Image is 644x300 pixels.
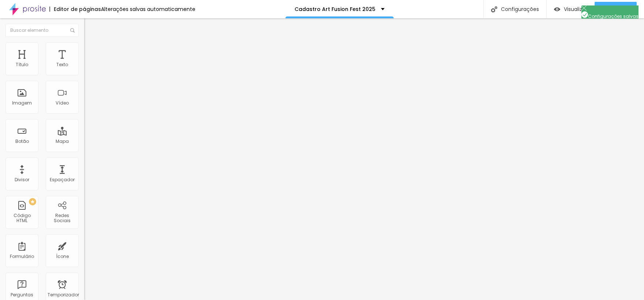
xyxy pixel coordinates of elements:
font: Espaçador [50,176,75,183]
font: Botão [15,138,29,144]
img: Ícone [581,11,588,18]
button: Publicar [595,2,637,16]
font: Código HTML [14,212,31,224]
img: Ícone [491,6,497,12]
font: Alterações salvas automaticamente [101,5,195,13]
font: Vídeo [56,100,69,106]
font: Cadastro Art Fusion Fest 2025 [295,5,375,13]
font: Divisor [15,176,29,183]
button: Visualizar [547,2,595,16]
img: view-1.svg [554,6,560,12]
font: Perguntas [11,292,33,298]
img: Ícone [581,5,587,11]
font: Redes Sociais [54,212,71,224]
font: Título [16,61,28,68]
img: Ícone [70,28,75,33]
font: Ícone [56,253,69,259]
font: Editor de páginas [54,5,101,13]
iframe: Editor [84,18,644,300]
font: Texto [56,61,68,68]
font: Mapa [56,138,69,144]
font: Formulário [10,253,34,259]
font: Visualizar [564,5,587,13]
font: Configurações salvas [588,13,639,19]
font: Configurações [501,5,539,13]
font: Temporizador [48,292,79,298]
input: Buscar elemento [5,24,79,37]
font: Imagem [12,100,32,106]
